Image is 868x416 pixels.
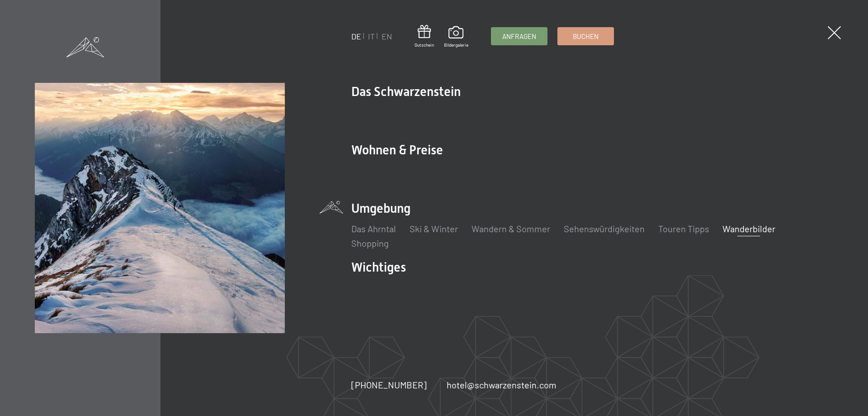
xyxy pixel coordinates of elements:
[491,28,547,45] a: Anfragen
[351,31,361,41] a: DE
[443,42,468,48] span: Bildergalerie
[351,378,426,391] a: [PHONE_NUMBER]
[443,26,468,48] a: Bildergalerie
[351,238,388,249] a: Shopping
[414,25,434,48] a: Gutschein
[409,223,458,234] a: Ski & Winter
[446,378,556,391] a: hotel@schwarzenstein.com
[572,32,598,41] span: Buchen
[381,31,392,41] a: EN
[557,28,613,45] a: Buchen
[658,223,709,234] a: Touren Tipps
[351,223,396,234] a: Das Ahrntal
[502,32,536,41] span: Anfragen
[351,379,426,390] span: [PHONE_NUMBER]
[471,223,550,234] a: Wandern & Sommer
[722,223,775,234] a: Wanderbilder
[414,42,434,48] span: Gutschein
[368,31,374,41] a: IT
[563,223,644,234] a: Sehenswürdigkeiten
